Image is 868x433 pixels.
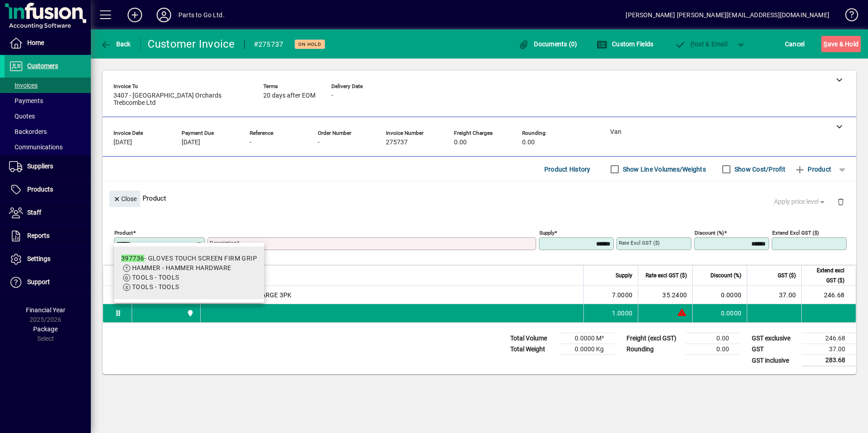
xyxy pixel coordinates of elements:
span: Back [100,40,131,48]
span: Financial Year [26,306,65,314]
span: 3407 - [GEOGRAPHIC_DATA] Orchards Trebcombe Ltd [113,92,250,107]
button: Product History [541,161,594,177]
label: Show Cost/Profit [733,165,785,174]
div: 35.2400 [644,290,687,300]
span: Quotes [9,113,35,120]
span: Cancel [785,37,805,51]
label: Show Line Volumes/Weights [621,165,706,174]
span: Discount (%) [710,271,741,280]
button: Add [120,7,149,23]
span: 7.0000 [612,290,633,300]
button: Save & Hold [821,36,861,52]
span: Close [113,192,137,207]
span: Rate excl GST ($) [646,271,687,280]
app-page-header-button: Close [107,194,143,202]
a: Home [5,32,91,54]
span: Reports [27,232,49,239]
span: Extend excl GST ($) [807,266,844,285]
a: Suppliers [5,155,91,178]
span: ave & Hold [824,37,858,51]
span: 0.00 [522,139,535,146]
button: Close [109,191,140,207]
span: Suppliers [27,162,53,170]
span: Documents (0) [518,40,577,48]
span: 275737 [386,139,408,146]
span: 0.00 [454,139,467,146]
span: TOOLS - TOOLS [132,283,179,290]
mat-label: Discount (%) [695,230,724,236]
span: TOOLS - TOOLS [132,274,179,281]
td: 37.00 [802,344,856,355]
span: Supply [616,271,632,280]
td: Total Volume [506,333,560,344]
div: Parts to Go Ltd. [178,8,225,22]
span: - [318,139,320,146]
a: Payments [5,93,91,108]
span: Payments [9,97,43,104]
span: [DATE] [182,139,200,146]
td: 0.00 [686,344,740,355]
a: Reports [5,225,91,247]
div: - GLOVES TOUCH SCREEN FIRM GRIP [121,254,257,263]
span: 20 days after EOM [263,92,316,99]
span: Settings [27,255,50,262]
mat-label: Description [210,240,237,246]
span: [DATE] [113,139,132,146]
span: GST ($) [778,271,796,280]
span: Products [27,186,53,193]
button: Post & Email [670,36,732,52]
span: On hold [298,41,321,47]
td: 0.0000 M³ [560,333,615,344]
span: Product History [544,162,591,177]
div: Customer Invoice [148,37,235,51]
td: 0.0000 Kg [560,344,615,355]
button: Apply price level [770,194,830,210]
a: Backorders [5,124,91,139]
div: [PERSON_NAME] [PERSON_NAME][EMAIL_ADDRESS][DOMAIN_NAME] [626,8,829,22]
span: Customers [27,62,58,69]
span: P [690,40,695,48]
mat-label: Product [114,230,133,236]
a: Settings [5,248,91,271]
a: Quotes [5,108,91,124]
button: Cancel [783,36,807,52]
td: GST exclusive [747,333,802,344]
td: 0.0000 [692,286,747,304]
span: HAMMER - HAMMER HARDWARE [132,264,232,271]
span: - [331,92,333,99]
td: 0.00 [686,333,740,344]
span: Staff [27,209,41,216]
span: ost & Email [675,40,727,48]
span: - [250,139,252,146]
td: 246.68 [802,333,856,344]
button: Back [98,36,133,52]
span: Communications [9,143,63,151]
a: Support [5,271,91,294]
button: Delete [830,191,852,212]
span: 1.0000 [612,309,633,318]
a: Knowledge Base [838,2,857,31]
mat-label: Rate excl GST ($) [619,240,660,246]
span: Van [184,308,195,318]
td: Total Weight [506,344,560,355]
a: Staff [5,202,91,224]
a: Invoices [5,78,91,93]
td: 246.68 [801,286,856,304]
span: Package [33,325,58,333]
span: S [824,40,827,48]
span: Apply price level [774,197,827,207]
span: Custom Fields [597,40,654,48]
button: Profile [149,7,178,23]
app-page-header-button: Delete [830,197,852,206]
div: #275737 [254,37,284,52]
td: 37.00 [747,286,801,304]
mat-label: Extend excl GST ($) [772,230,819,236]
td: GST inclusive [747,355,802,366]
a: Communications [5,139,91,155]
em: 397736 [121,255,144,262]
td: Rounding [622,344,686,355]
span: Home [27,39,44,46]
td: 283.68 [802,355,856,366]
app-page-header-button: Back [91,36,141,52]
span: Support [27,278,50,285]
